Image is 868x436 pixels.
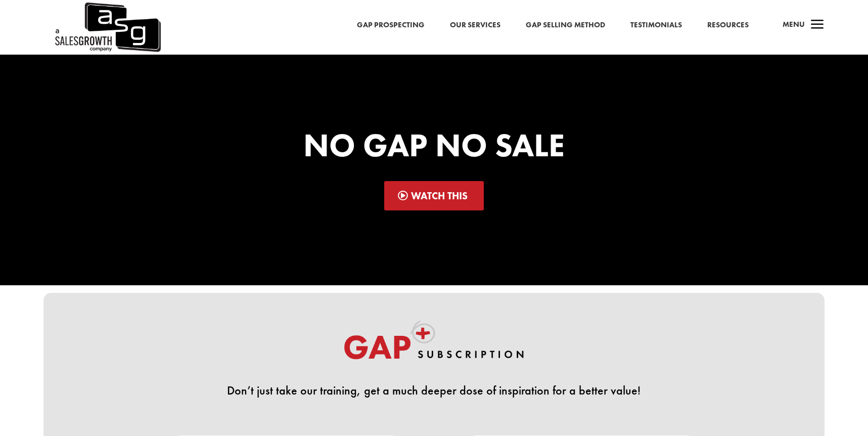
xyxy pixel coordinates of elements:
a: Gap Selling Method [526,19,605,32]
a: Watch This [384,181,484,210]
a: Gap Prospecting [357,19,425,32]
span: Menu [783,19,805,29]
a: Testimonials [630,19,682,32]
a: Our Services [450,19,500,32]
a: Resources [707,19,749,32]
img: Gap Subscription [343,320,525,370]
p: Don’t just take our training, get a much deeper dose of inspiration for a better value! [161,384,707,397]
h1: No Gap No Sale [161,129,707,166]
span: a [807,15,828,35]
